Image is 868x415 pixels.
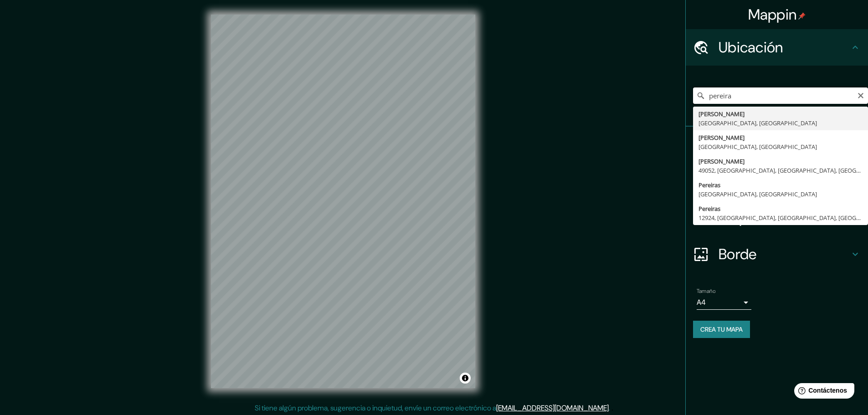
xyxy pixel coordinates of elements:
font: [GEOGRAPHIC_DATA], [GEOGRAPHIC_DATA] [699,143,817,151]
font: . [610,403,611,413]
div: A4 [697,295,751,310]
font: Borde [719,245,757,264]
font: [GEOGRAPHIC_DATA], [GEOGRAPHIC_DATA] [699,119,817,127]
font: Si tiene algún problema, sugerencia o inquietud, envíe un correo electrónico a [255,403,496,413]
font: [PERSON_NAME] [699,133,745,142]
img: pin-icon.png [798,12,806,20]
div: Estilo [686,163,868,200]
font: A4 [697,297,706,307]
font: . [609,403,610,413]
font: [GEOGRAPHIC_DATA], [GEOGRAPHIC_DATA] [699,190,817,198]
font: . [611,403,613,413]
button: Activar o desactivar atribución [460,373,471,384]
font: Ubicación [719,38,783,57]
font: Tamaño [697,287,715,295]
input: Elige tu ciudad o zona [693,87,868,104]
font: Crea tu mapa [700,325,743,333]
div: Borde [686,236,868,272]
button: Crea tu mapa [693,321,750,338]
font: Mappin [748,5,797,24]
font: Pereiras [699,205,720,213]
font: Pereiras [699,181,720,189]
canvas: Mapa [211,15,475,388]
div: Ubicación [686,29,868,66]
div: Patas [686,127,868,163]
div: Disposición [686,200,868,236]
font: [PERSON_NAME] [699,157,745,165]
iframe: Lanzador de widgets de ayuda [787,379,858,405]
button: Claro [857,91,864,99]
font: [PERSON_NAME] [699,110,745,118]
a: [EMAIL_ADDRESS][DOMAIN_NAME] [496,403,609,413]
